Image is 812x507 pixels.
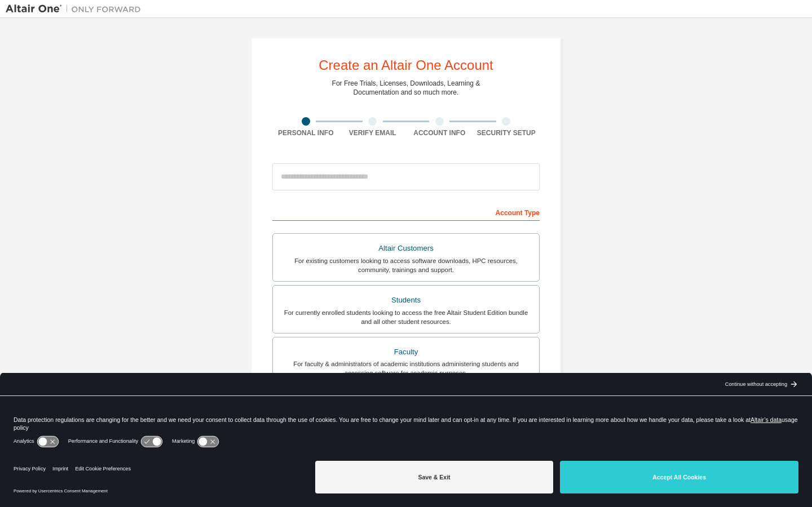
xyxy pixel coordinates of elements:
div: Account Type [272,203,540,221]
div: Faculty [280,344,532,360]
div: For faculty & administrators of academic institutions administering students and accessing softwa... [280,359,532,377]
div: For Free Trials, Licenses, Downloads, Learning & Documentation and so much more. [332,79,480,97]
div: Altair Customers [280,241,532,256]
div: Students [280,292,532,308]
div: Account Info [406,128,473,137]
div: Verify Email [339,128,407,137]
img: Altair One [6,3,147,15]
div: Create an Altair One Account [319,59,493,72]
div: For currently enrolled students looking to access the free Altair Student Edition bundle and all ... [280,308,532,326]
div: Security Setup [473,128,540,137]
div: For existing customers looking to access software downloads, HPC resources, community, trainings ... [280,256,532,274]
div: Personal Info [272,128,339,137]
